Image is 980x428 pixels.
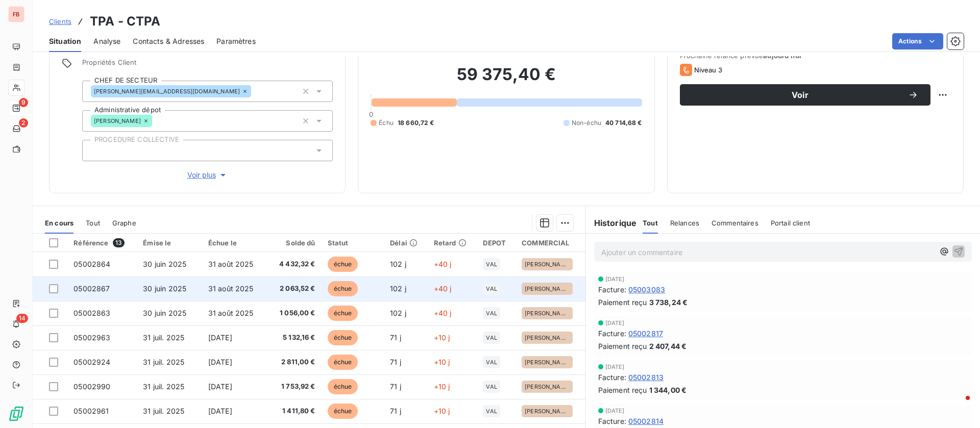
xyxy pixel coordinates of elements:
iframe: Intercom live chat [945,393,970,418]
span: Tout [86,219,100,227]
h3: TPA - CTPA [90,12,161,31]
span: +10 j [434,333,450,342]
span: échue [328,404,358,419]
span: 31 juil. 2025 [143,382,184,391]
span: [PERSON_NAME] [525,286,570,292]
div: DEPOT [483,239,509,247]
span: Échu [379,118,394,128]
span: Facture : [598,416,626,426]
div: Émise le [143,239,195,247]
span: 31 juil. 2025 [143,333,184,342]
span: Commentaires [712,219,758,227]
span: VAL [486,310,497,316]
span: 05003083 [628,284,665,295]
span: [DATE] [605,320,625,326]
span: Relances [670,219,699,227]
span: échue [328,379,358,394]
div: Délai [390,239,422,247]
span: 9 [19,98,28,107]
span: Voir plus [187,170,228,180]
span: 71 j [390,333,401,342]
img: Logo LeanPay [8,406,24,422]
div: Statut [328,239,378,247]
div: Référence [73,238,131,247]
div: COMMERCIAL [522,239,579,247]
span: 2 407,44 € [649,341,687,351]
span: Propriétés Client [82,58,333,72]
input: Ajouter une valeur [152,116,160,125]
span: 31 août 2025 [208,284,254,293]
span: 14 [16,314,28,323]
div: Échue le [208,239,259,247]
span: VAL [486,286,497,292]
span: Analyse [93,36,120,46]
input: Ajouter une valeur [251,87,259,96]
h2: 59 375,40 € [371,64,642,95]
span: +10 j [434,358,450,366]
span: +40 j [434,309,452,317]
span: 05002990 [73,382,110,391]
span: 0 [369,110,373,118]
span: échue [328,281,358,296]
span: échue [328,257,358,272]
span: VAL [486,261,497,267]
span: [PERSON_NAME] [94,118,141,124]
span: 05002963 [73,333,110,342]
span: 31 août 2025 [208,260,254,268]
span: 31 juil. 2025 [143,358,184,366]
span: [DATE] [208,358,232,366]
span: Tout [643,219,658,227]
span: Paiement reçu [598,297,647,308]
input: Ajouter une valeur [91,146,99,155]
button: Voir [680,84,930,106]
a: Clients [49,16,71,27]
span: +10 j [434,407,450,415]
span: [DATE] [208,407,232,415]
span: Niveau 3 [694,66,722,74]
span: 18 660,72 € [398,118,434,128]
span: 102 j [390,309,406,317]
div: FB [8,6,24,22]
span: [DATE] [208,382,232,391]
span: En cours [45,219,73,227]
span: +10 j [434,382,450,391]
span: 05002924 [73,358,110,366]
span: 40 714,68 € [605,118,642,128]
span: Paramètres [216,36,256,46]
span: Graphe [112,219,136,227]
span: [PERSON_NAME][EMAIL_ADDRESS][DOMAIN_NAME] [94,88,240,94]
span: 30 juin 2025 [143,260,186,268]
span: 102 j [390,284,406,293]
span: [PERSON_NAME] [525,335,570,341]
span: 05002814 [628,416,664,426]
div: Solde dû [272,239,315,247]
span: 30 juin 2025 [143,309,186,317]
button: Actions [892,33,943,49]
h6: Historique [586,217,637,229]
span: VAL [486,408,497,414]
span: 05002961 [73,407,109,415]
span: 2 811,00 € [272,357,315,367]
span: 71 j [390,382,401,391]
span: 05002817 [628,328,663,339]
span: Facture : [598,284,626,295]
span: [DATE] [605,364,625,370]
span: 1 753,92 € [272,382,315,392]
span: Non-échu [572,118,601,128]
span: Voir [692,91,908,99]
span: 31 août 2025 [208,309,254,317]
div: Retard [434,239,471,247]
span: Situation [49,36,81,46]
span: 5 132,16 € [272,333,315,343]
span: [PERSON_NAME] [525,408,570,414]
span: 1 411,80 € [272,406,315,416]
span: +40 j [434,284,452,293]
span: Facture : [598,328,626,339]
span: [DATE] [605,276,625,282]
span: 05002867 [73,284,110,293]
span: 05002864 [73,260,110,268]
span: VAL [486,384,497,390]
span: 3 738,24 € [649,297,688,308]
button: Voir plus [82,169,333,181]
span: échue [328,330,358,345]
